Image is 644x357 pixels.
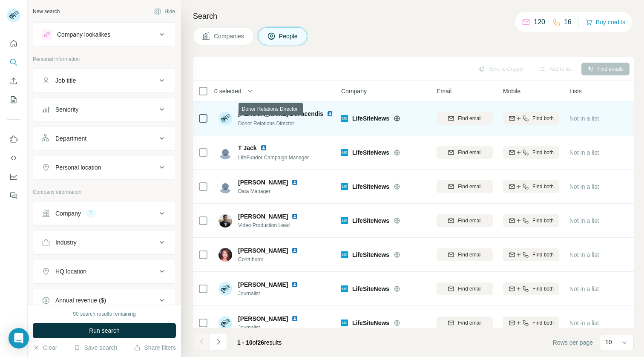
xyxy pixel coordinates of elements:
[569,217,599,224] span: Not in a list
[33,157,175,178] button: Personal location
[532,251,554,259] span: Find both
[238,144,257,152] span: T Jack
[291,213,298,220] img: LinkedIn logo
[341,87,367,95] span: Company
[7,55,20,70] button: Search
[55,134,86,143] div: Department
[553,338,593,347] span: Rows per page
[33,188,176,196] p: Company information
[458,115,481,122] span: Find email
[7,36,20,51] button: Quick start
[437,282,493,295] button: Find email
[532,217,554,225] span: Find both
[218,248,232,262] img: Avatar
[341,320,348,326] img: Logo of LifeSiteNews
[237,339,282,346] span: results
[33,323,176,338] button: Run search
[532,149,554,156] span: Find both
[534,17,545,27] p: 120
[503,146,559,159] button: Find both
[55,105,78,114] div: Seniority
[218,112,232,125] img: Avatar
[238,256,308,263] span: Contributor
[352,114,389,123] span: LifeSiteNews
[55,209,81,218] div: Company
[279,32,299,40] span: People
[291,247,298,254] img: LinkedIn logo
[258,339,264,346] span: 26
[33,290,175,311] button: Annual revenue ($)
[291,315,298,322] img: LinkedIn logo
[33,99,175,120] button: Seniority
[218,316,232,330] img: Avatar
[458,251,481,259] span: Find email
[352,250,389,259] span: LifeSiteNews
[238,324,308,331] span: Journalist
[7,169,20,184] button: Dashboard
[503,180,559,193] button: Find both
[341,115,348,122] img: Logo of LifeSiteNews
[7,92,20,107] button: My lists
[503,214,559,227] button: Find both
[33,261,175,282] button: HQ location
[341,285,348,292] img: Logo of LifeSiteNews
[260,144,267,151] img: LinkedIn logo
[291,179,298,186] img: LinkedIn logo
[437,146,493,159] button: Find email
[437,180,493,193] button: Find email
[458,149,481,156] span: Find email
[341,251,348,258] img: Logo of LifeSiteNews
[458,319,481,327] span: Find email
[33,128,175,149] button: Department
[569,285,599,292] span: Not in a list
[569,320,599,326] span: Not in a list
[33,24,175,45] button: Company lookalikes
[253,339,258,346] span: of
[503,87,520,95] span: Mobile
[55,267,86,276] div: HQ location
[86,210,96,217] div: 1
[238,178,288,187] span: [PERSON_NAME]
[218,282,232,296] img: Avatar
[55,76,76,85] div: Job title
[532,285,554,293] span: Find both
[214,87,241,95] span: 0 selected
[55,163,101,172] div: Personal location
[238,222,308,229] span: Video Production Lead
[210,333,227,350] button: Navigate to next page
[437,317,493,329] button: Find email
[134,343,176,352] button: Share filters
[33,8,60,15] div: New search
[341,149,348,156] img: Logo of LifeSiteNews
[569,87,582,95] span: Lists
[238,280,288,289] span: [PERSON_NAME]
[238,314,288,323] span: [PERSON_NAME]
[193,10,634,22] h4: Search
[532,183,554,190] span: Find both
[341,217,348,224] img: Logo of LifeSiteNews
[458,183,481,190] span: Find email
[569,149,599,156] span: Not in a list
[148,5,181,18] button: Hide
[458,217,481,225] span: Find email
[7,73,20,89] button: Enrich CSV
[352,285,389,293] span: LifeSiteNews
[532,319,554,327] span: Find both
[503,248,559,261] button: Find both
[437,248,493,261] button: Find email
[218,146,232,159] img: Avatar
[238,246,288,255] span: [PERSON_NAME]
[73,310,135,318] div: 90 search results remaining
[352,148,389,157] span: LifeSiteNews
[341,183,348,190] img: Logo of LifeSiteNews
[238,109,323,118] span: [PERSON_NAME] DeFacendis
[237,339,253,346] span: 1 - 10
[214,32,245,40] span: Companies
[586,16,625,28] button: Buy credits
[7,188,20,203] button: Feedback
[437,87,451,95] span: Email
[352,216,389,225] span: LifeSiteNews
[569,251,599,258] span: Not in a list
[569,115,599,122] span: Not in a list
[327,110,333,117] img: LinkedIn logo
